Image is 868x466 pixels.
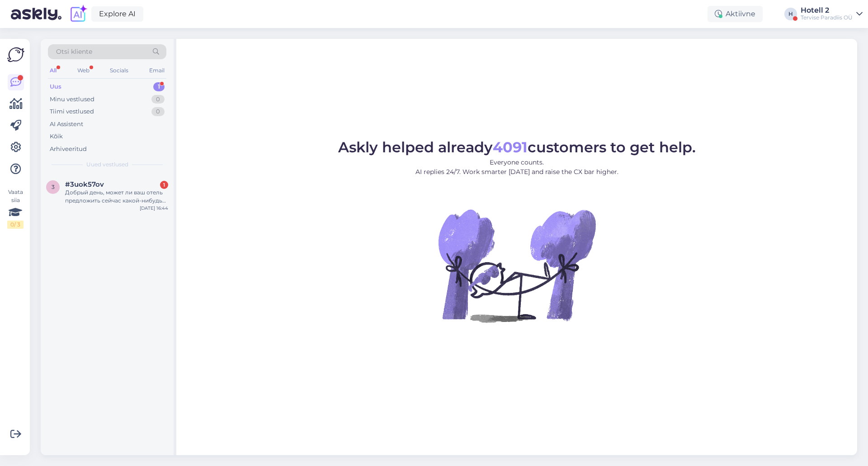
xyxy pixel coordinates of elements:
[50,95,94,104] div: Minu vestlused
[65,188,168,205] div: Добрый день, может ли ваш отель предложить сейчас какой-нибудь скидочный код, на проживание 2-х л...
[151,95,165,104] div: 0
[50,132,63,141] div: Kõik
[91,6,143,22] a: Explore AI
[7,221,24,229] div: 0 / 3
[48,65,58,76] div: All
[108,65,130,76] div: Socials
[338,138,696,156] span: Askly helped already customers to get help.
[147,65,166,76] div: Email
[65,180,104,188] span: #3uok57ov
[50,107,94,116] div: Tiimi vestlused
[86,160,128,169] span: Uued vestlused
[75,65,91,76] div: Web
[435,184,598,347] img: No Chat active
[69,5,88,24] img: explore-ai
[708,6,763,22] div: Aktiivne
[801,7,863,21] a: Hotell 2Tervise Paradiis OÜ
[52,184,55,190] span: 3
[784,8,797,20] div: H
[153,82,165,91] div: 1
[50,82,61,91] div: Uus
[50,120,83,129] div: AI Assistent
[50,145,87,154] div: Arhiveeritud
[140,205,168,212] div: [DATE] 16:44
[56,47,92,56] span: Otsi kliente
[151,107,165,116] div: 0
[160,181,168,189] div: 1
[7,188,24,229] div: Vaata siia
[801,14,853,21] div: Tervise Paradiis OÜ
[801,7,853,14] div: Hotell 2
[7,46,24,63] img: Askly Logo
[338,158,696,177] p: Everyone counts. AI replies 24/7. Work smarter [DATE] and raise the CX bar higher.
[493,138,528,156] b: 4091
